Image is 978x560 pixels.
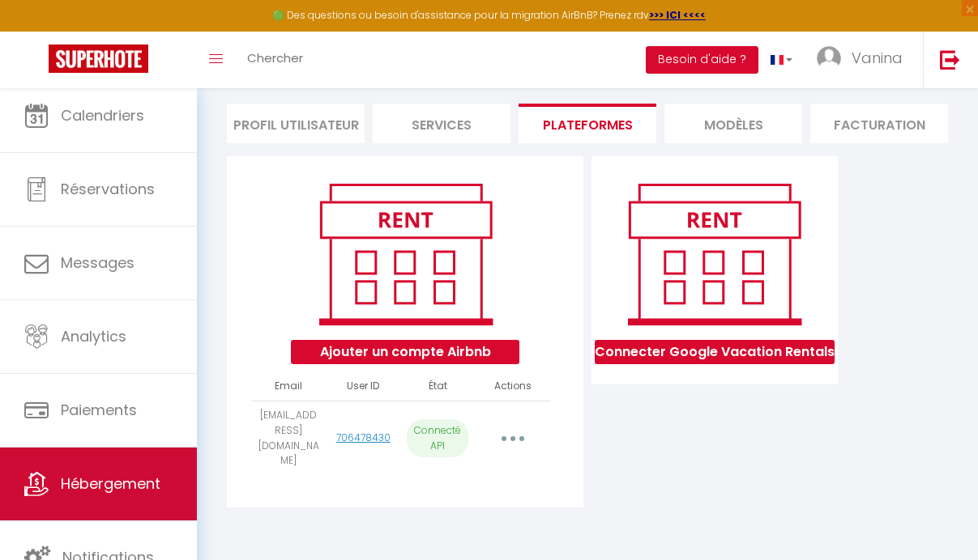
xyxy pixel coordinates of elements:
[251,372,326,401] th: Email
[61,179,155,199] span: Réservations
[664,104,802,143] li: MODÈLES
[475,372,549,401] th: Actions
[940,49,960,70] img: logout
[61,252,135,273] span: Messages
[326,372,400,401] th: User ID
[61,105,144,125] span: Calendriers
[805,32,923,88] a: ... Vanina
[302,176,509,332] img: rent.png
[595,340,835,364] button: Connecter Google Vacation Rentals
[336,431,391,444] a: 706478430
[291,340,519,364] button: Ajouter un compte Airbnb
[649,8,706,22] a: >>> ICI <<<<
[519,104,656,143] li: Plateformes
[61,326,126,346] span: Analytics
[407,419,468,458] p: Connecté API
[227,104,365,143] li: Profil Utilisateur
[49,45,148,73] img: Super Booking
[400,372,475,401] th: État
[247,49,303,66] span: Chercher
[61,473,160,494] span: Hébergement
[373,104,510,143] li: Services
[646,46,758,74] button: Besoin d'aide ?
[235,32,315,88] a: Chercher
[817,46,841,70] img: ...
[61,400,137,420] span: Paiements
[852,48,903,68] span: Vanina
[251,401,326,475] td: [EMAIL_ADDRESS][DOMAIN_NAME]
[611,176,818,332] img: rent.png
[810,104,948,143] li: Facturation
